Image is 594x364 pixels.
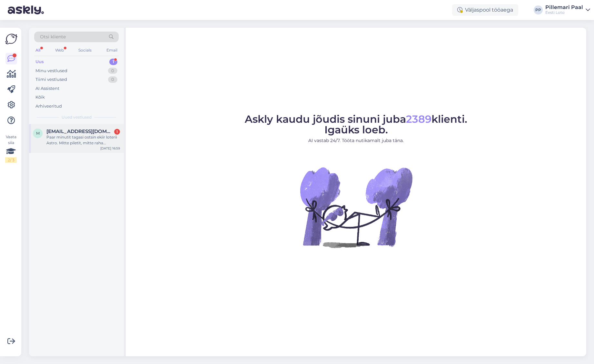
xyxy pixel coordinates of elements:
img: No Chat active [298,149,414,265]
div: 0 [108,68,117,74]
div: [DATE] 16:59 [100,146,120,151]
div: Arhiveeritud [35,103,62,110]
a: Pillemari PaalEesti Loto [545,5,590,15]
div: Väljaspool tööaega [452,4,518,16]
span: Askly kaudu jõudis sinuni juba klienti. Igaüks loeb. [245,113,467,136]
div: Vaata siia [5,134,17,163]
div: Pillemari Paal [545,5,583,10]
div: 1 [109,59,117,65]
span: m [36,131,40,136]
div: Kõik [35,94,45,101]
div: Email [105,46,119,54]
div: All [34,46,42,54]
span: Uued vestlused [62,114,92,120]
div: Socials [77,46,93,54]
div: 1 [114,129,120,135]
div: 0 [108,76,117,83]
span: mpisnia@gmail.com [46,129,114,134]
img: Askly Logo [5,33,17,45]
div: Eesti Loto [545,10,583,15]
span: Otsi kliente [40,34,66,40]
span: 2389 [406,113,431,125]
div: 2 / 3 [5,157,17,163]
div: Web [54,46,65,54]
div: Minu vestlused [35,68,67,74]
div: Tiimi vestlused [35,76,67,83]
p: AI vastab 24/7. Tööta nutikamalt juba täna. [245,137,467,144]
div: AI Assistent [35,85,59,92]
div: PP [534,5,543,14]
div: Uus [35,59,44,65]
div: Paar minutit tagasi ostsin ekiir loterii Astro. Mitte piletit, mitte raha... [46,134,120,146]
